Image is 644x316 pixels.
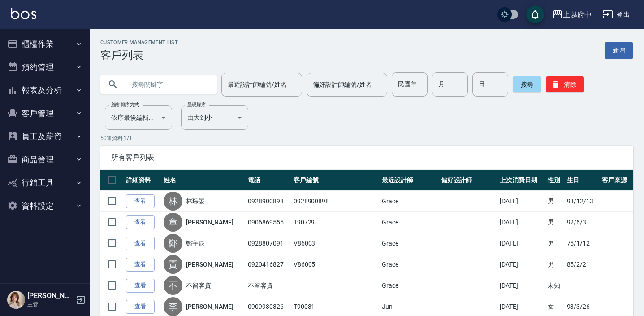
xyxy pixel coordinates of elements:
[565,170,600,191] th: 生日
[497,170,545,191] th: 上次消費日期
[4,102,86,125] button: 客戶管理
[497,191,545,212] td: [DATE]
[246,170,291,191] th: 電話
[549,5,595,24] button: 上越府中
[565,254,600,275] td: 85/2/21
[380,275,439,296] td: Grace
[164,192,182,211] div: 林
[605,42,633,59] a: 新增
[600,170,633,191] th: 客戶來源
[246,212,291,233] td: 0906869555
[380,191,439,212] td: Grace
[124,170,161,191] th: 詳細資料
[291,233,380,254] td: V86003
[126,258,155,272] a: 查看
[186,260,233,269] a: [PERSON_NAME]
[565,191,600,212] td: 93/12/13
[186,302,233,311] a: [PERSON_NAME]
[565,212,600,233] td: 92/6/3
[291,212,380,233] td: T90729
[497,233,545,254] td: [DATE]
[126,279,155,293] a: 查看
[4,56,86,79] button: 預約管理
[161,170,246,191] th: 姓名
[380,233,439,254] td: Grace
[186,197,205,206] a: 林琮晏
[186,281,211,290] a: 不留客資
[126,300,155,314] a: 查看
[111,153,622,162] span: 所有客戶列表
[439,170,498,191] th: 偏好設計師
[599,6,633,23] button: 登出
[100,134,633,142] p: 50 筆資料, 1 / 1
[545,170,565,191] th: 性別
[100,39,178,45] h2: Customer Management List
[545,233,565,254] td: 男
[111,101,139,108] label: 顧客排序方式
[291,170,380,191] th: 客戶編號
[164,276,182,295] div: 不
[4,148,86,171] button: 商品管理
[126,237,155,250] a: 查看
[181,105,248,130] div: 由大到小
[545,191,565,212] td: 男
[11,8,36,19] img: Logo
[164,234,182,253] div: 鄭
[380,170,439,191] th: 最近設計師
[186,239,205,248] a: 鄭宇辰
[4,194,86,218] button: 資料設定
[526,5,544,23] button: save
[246,275,291,296] td: 不留客資
[100,49,178,61] h3: 客戶列表
[125,72,210,97] input: 搜尋關鍵字
[497,275,545,296] td: [DATE]
[164,297,182,316] div: 李
[105,105,172,130] div: 依序最後編輯時間
[546,76,584,92] button: 清除
[4,125,86,148] button: 員工及薪資
[4,171,86,194] button: 行銷工具
[545,212,565,233] td: 男
[565,233,600,254] td: 75/1/12
[291,191,380,212] td: 0928900898
[380,212,439,233] td: Grace
[27,291,73,300] h5: [PERSON_NAME]
[4,79,86,102] button: 報表及分析
[563,9,592,20] div: 上越府中
[187,101,206,108] label: 呈現順序
[7,291,25,309] img: Person
[497,212,545,233] td: [DATE]
[545,254,565,275] td: 男
[246,191,291,212] td: 0928900898
[27,300,73,308] p: 主管
[186,218,233,227] a: [PERSON_NAME]
[126,215,155,229] a: 查看
[164,213,182,232] div: 章
[497,254,545,275] td: [DATE]
[545,275,565,296] td: 未知
[291,254,380,275] td: V86005
[246,254,291,275] td: 0920416827
[4,32,86,56] button: 櫃檯作業
[380,254,439,275] td: Grace
[126,194,155,208] a: 查看
[513,76,541,92] button: 搜尋
[246,233,291,254] td: 0928807091
[164,255,182,274] div: 賈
